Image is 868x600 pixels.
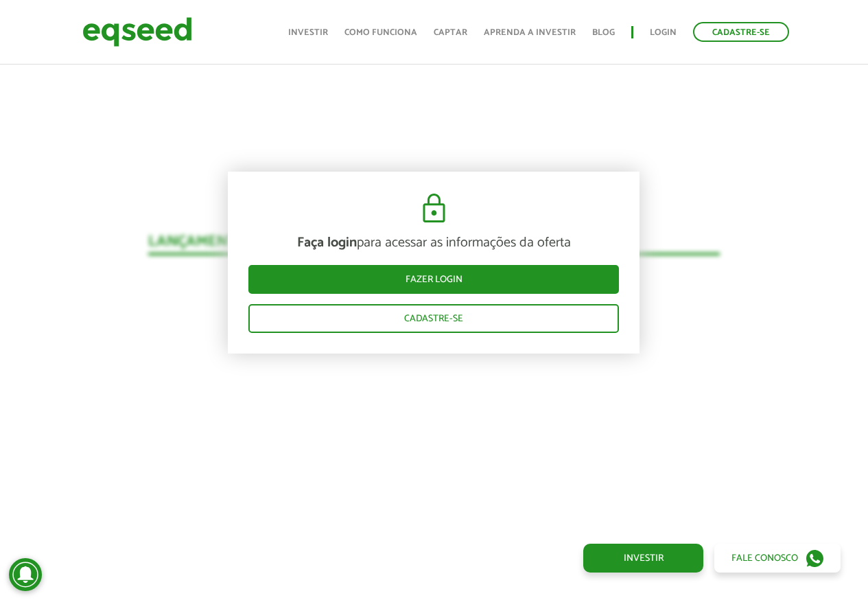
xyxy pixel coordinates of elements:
a: Aprenda a investir [484,28,576,37]
a: Como funciona [344,28,417,37]
img: EqSeed [82,14,192,50]
p: para acessar as informações da oferta [248,235,619,251]
a: Login [650,28,677,37]
a: Captar [434,28,467,37]
a: Blog [592,28,615,37]
a: Cadastre-se [693,22,789,42]
a: Investir [583,544,703,573]
a: Fale conosco [714,544,841,573]
img: cadeado.svg [417,192,451,225]
a: Fazer login [248,265,619,294]
strong: Faça login [297,231,357,254]
a: Cadastre-se [248,304,619,333]
a: Investir [288,28,328,37]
